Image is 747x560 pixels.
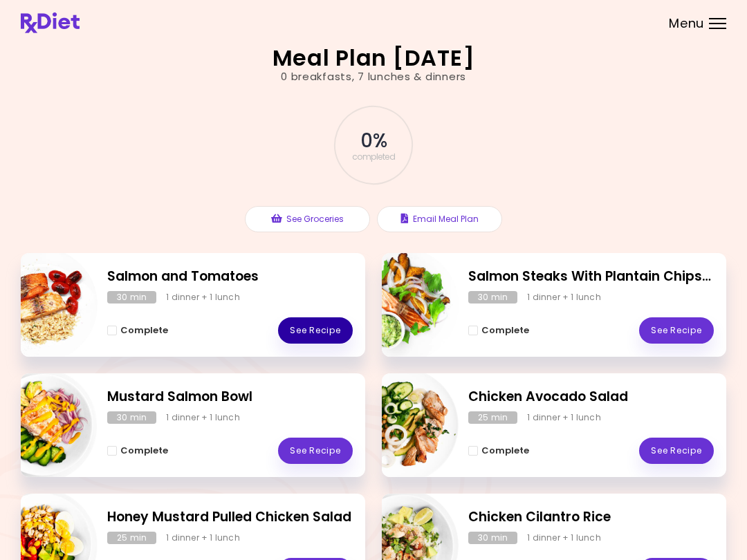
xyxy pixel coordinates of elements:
div: 1 dinner + 1 lunch [166,411,240,424]
div: 1 dinner + 1 lunch [166,291,240,304]
div: 1 dinner + 1 lunch [527,291,601,304]
span: 0 % [360,129,386,153]
div: 1 dinner + 1 lunch [527,411,601,424]
span: Complete [481,325,529,336]
span: Complete [481,445,529,456]
a: See Recipe - Salmon Steaks With Plantain Chips and Guacamole [639,317,714,344]
a: See Recipe - Mustard Salmon Bowl [278,438,353,464]
span: Complete [120,445,168,456]
span: Menu [669,17,704,30]
span: completed [352,153,396,161]
h2: Honey Mustard Pulled Chicken Salad [107,507,353,528]
h2: Mustard Salmon Bowl [107,387,353,407]
button: Complete - Salmon Steaks With Plantain Chips and Guacamole [468,322,529,339]
div: 30 min [468,291,517,304]
div: 25 min [468,411,517,424]
img: RxDiet [21,12,80,33]
h2: Salmon and Tomatoes [107,267,353,287]
button: Complete - Chicken Avocado Salad [468,442,529,459]
h2: Chicken Cilantro Rice [468,507,714,528]
h2: Chicken Avocado Salad [468,387,714,407]
div: 1 dinner + 1 lunch [527,532,601,544]
button: Complete - Salmon and Tomatoes [107,322,168,339]
img: Info - Salmon Steaks With Plantain Chips and Guacamole [344,248,459,362]
img: Info - Chicken Avocado Salad [344,368,459,483]
div: 30 min [468,532,517,544]
button: See Groceries [245,206,370,232]
div: 1 dinner + 1 lunch [166,532,240,544]
span: Complete [120,325,168,336]
div: 30 min [107,291,156,304]
div: 30 min [107,411,156,424]
button: Complete - Mustard Salmon Bowl [107,442,168,459]
h2: Meal Plan [DATE] [273,47,475,69]
a: See Recipe - Chicken Avocado Salad [639,438,714,464]
div: 0 breakfasts , 7 lunches & dinners [281,69,466,85]
button: Email Meal Plan [377,206,502,232]
h2: Salmon Steaks With Plantain Chips and Guacamole [468,267,714,287]
a: See Recipe - Salmon and Tomatoes [278,317,353,344]
div: 25 min [107,532,156,544]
